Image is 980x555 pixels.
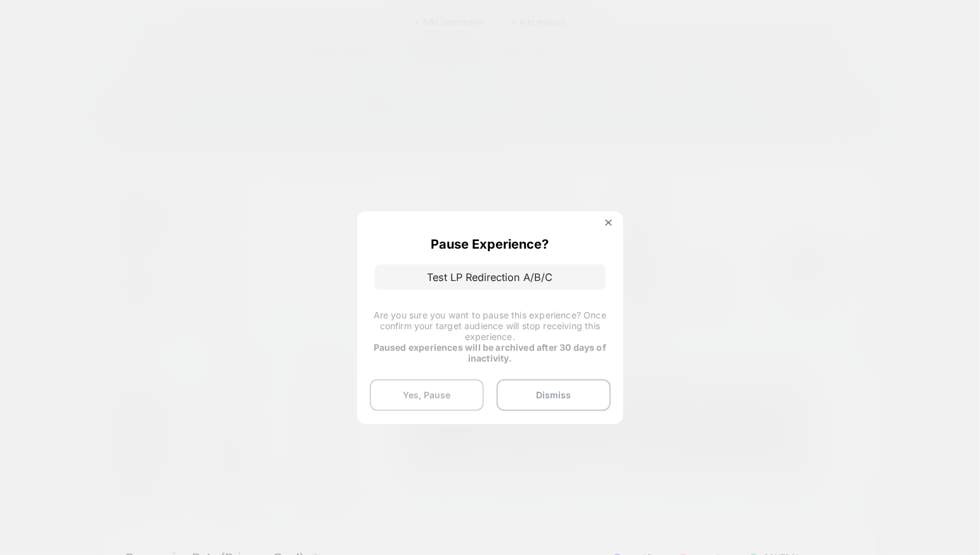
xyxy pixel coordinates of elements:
[370,379,484,411] button: Yes, Pause
[374,310,606,342] span: Are you sure you want to pause this experience? Once confirm your target audience will stop recei...
[374,342,606,363] strong: Paused experiences will be archived after 30 days of inactivity.
[375,264,606,290] p: Test LP Redirection A/B/C
[497,379,611,411] button: Dismiss
[431,237,549,252] p: Pause Experience?
[606,219,612,226] img: close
